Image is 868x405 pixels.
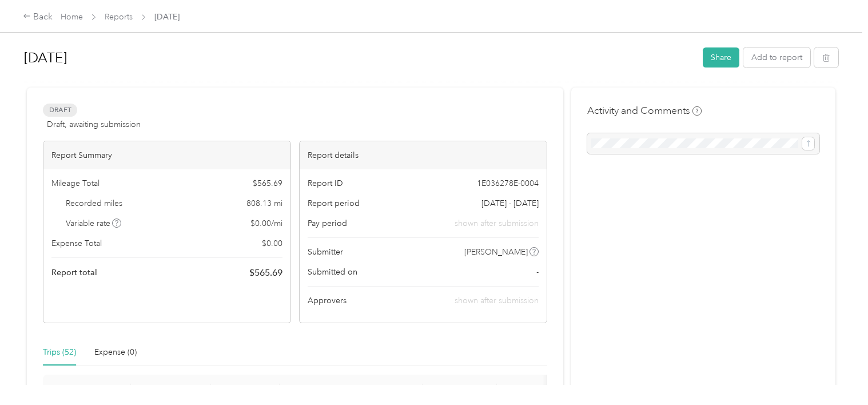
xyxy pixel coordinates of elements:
[300,141,547,169] div: Report details
[703,47,739,67] button: Share
[481,197,539,209] span: [DATE] - [DATE]
[587,104,702,118] h4: Activity and Comments
[253,177,282,189] span: $ 565.69
[24,44,695,72] h1: Sep 2025
[804,341,868,405] iframe: Everlance-gr Chat Button Frame
[94,346,137,359] div: Expense (0)
[61,12,83,22] a: Home
[455,296,539,305] span: shown after submission
[308,266,357,278] span: Submitted on
[66,197,122,209] span: Recorded miles
[250,217,282,229] span: $ 0.00 / mi
[308,246,343,258] span: Submitter
[464,246,528,258] span: [PERSON_NAME]
[308,217,347,229] span: Pay period
[66,217,122,229] span: Variable rate
[536,266,539,278] span: -
[477,177,539,189] span: 1E036278E-0004
[455,217,539,229] span: shown after submission
[154,11,180,23] span: [DATE]
[51,267,97,279] span: Report total
[262,237,282,249] span: $ 0.00
[47,118,141,130] span: Draft, awaiting submission
[308,295,347,307] span: Approvers
[43,346,76,359] div: Trips (52)
[23,10,53,24] div: Back
[246,197,282,209] span: 808.13 mi
[308,177,343,189] span: Report ID
[43,104,77,117] span: Draft
[51,177,99,189] span: Mileage Total
[43,141,290,169] div: Report Summary
[308,197,360,209] span: Report period
[743,47,810,67] button: Add to report
[105,12,133,22] a: Reports
[249,266,282,280] span: $ 565.69
[51,237,102,249] span: Expense Total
